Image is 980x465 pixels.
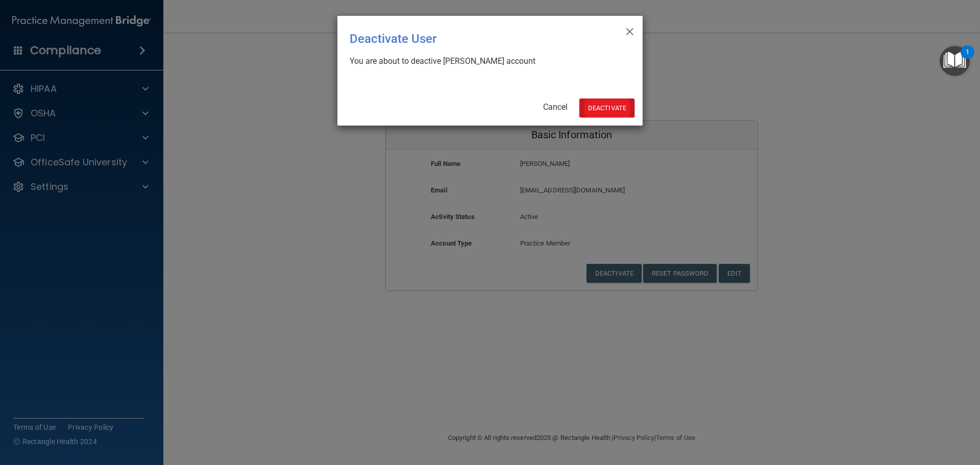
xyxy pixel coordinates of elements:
[543,102,568,112] a: Cancel
[350,24,589,54] div: Deactivate User
[625,20,634,40] span: ×
[940,46,970,76] button: Open Resource Center, 1 new notification
[803,393,968,433] iframe: Drift Widget Chat Controller
[966,52,969,65] div: 1
[350,56,622,67] div: You are about to deactive [PERSON_NAME] account
[579,99,634,117] button: Deactivate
